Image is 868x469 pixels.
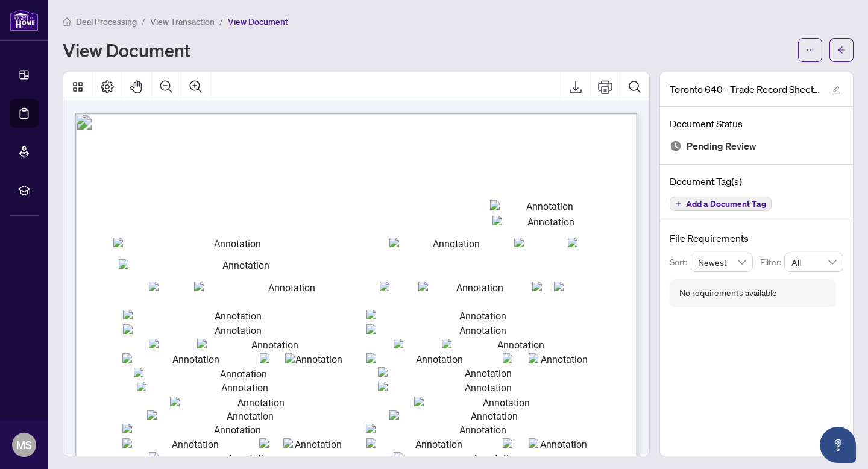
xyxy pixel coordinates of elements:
span: plus [675,201,681,207]
span: Add a Document Tag [686,200,766,208]
img: logo [10,9,39,31]
button: Add a Document Tag [670,197,772,211]
p: Filter: [760,256,784,269]
li: / [142,14,145,28]
div: No requirements available [679,286,777,300]
h4: Document Tag(s) [670,174,843,189]
span: ellipsis [806,46,814,54]
h1: View Document [63,40,190,60]
li: / [219,14,223,28]
span: home [63,17,71,26]
button: Open asap [820,427,856,463]
span: Deal Processing [76,16,137,27]
span: arrow-left [837,46,846,54]
h4: File Requirements [670,231,843,245]
p: Sort: [670,256,691,269]
span: View Transaction [150,16,215,27]
span: All [791,253,836,271]
span: Pending Review [687,138,756,154]
span: edit [832,86,840,94]
span: Toronto 640 - Trade Record Sheet.pdf [670,82,820,96]
span: Newest [698,253,746,271]
span: View Document [228,16,288,27]
span: MS [16,436,32,453]
img: Document Status [670,140,682,152]
h4: Document Status [670,116,843,131]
